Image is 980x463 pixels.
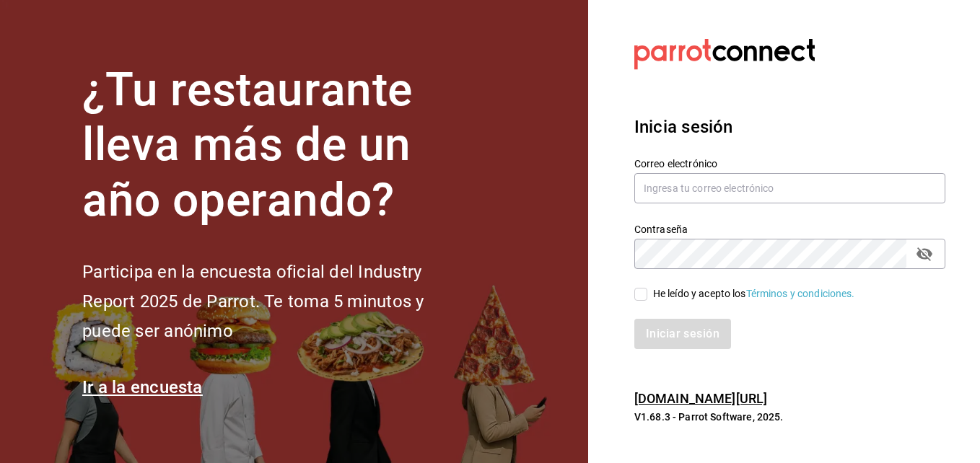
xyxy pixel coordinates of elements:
a: [DOMAIN_NAME][URL] [634,391,767,406]
h1: ¿Tu restaurante lleva más de un año operando? [82,63,472,229]
h2: Participa en la encuesta oficial del Industry Report 2025 de Parrot. Te toma 5 minutos y puede se... [82,257,472,345]
h3: Inicia sesión [634,114,945,140]
label: Correo electrónico [634,158,945,168]
p: V1.68.3 - Parrot Software, 2025. [634,410,945,424]
a: Ir a la encuesta [82,377,203,397]
label: Contraseña [634,224,945,234]
button: passwordField [912,242,937,266]
div: He leído y acepto los [653,286,855,301]
a: Términos y condiciones. [746,288,855,299]
input: Ingresa tu correo electrónico [634,173,945,203]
